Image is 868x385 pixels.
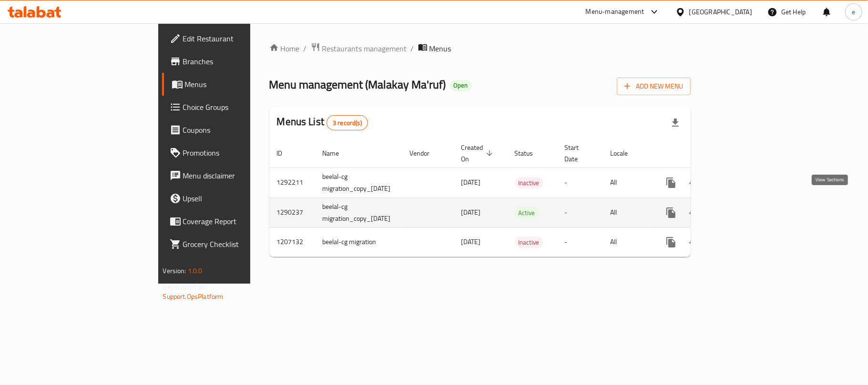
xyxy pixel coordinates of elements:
td: - [557,227,603,257]
td: - [557,168,603,197]
a: Menus [162,73,303,96]
button: more [660,201,683,224]
a: Upsell [162,187,303,210]
span: Menus [185,79,296,90]
div: Active [515,207,539,218]
span: 1.0.0 [188,265,203,277]
a: Coupons [162,118,303,141]
button: more [660,171,683,194]
span: Name [323,148,352,159]
a: Branches [162,50,303,73]
span: Created On [461,142,496,165]
a: Choice Groups [162,96,303,118]
div: Open [450,80,472,91]
a: Menu disclaimer [162,164,303,187]
span: Status [515,148,546,159]
button: Add New Menu [617,78,691,95]
div: Menu-management [586,6,644,18]
span: Open [450,81,472,89]
a: Coverage Report [162,210,303,233]
td: All [603,227,652,257]
nav: breadcrumb [269,42,691,55]
span: Coverage Report [183,216,296,227]
span: Promotions [183,147,296,158]
td: beelal-cg migration_copy_[DATE] [315,197,402,227]
span: ID [277,148,295,159]
span: [DATE] [461,206,481,218]
td: - [557,197,603,227]
button: Change Status [683,171,705,194]
span: Active [515,207,539,218]
span: Menu disclaimer [183,170,296,181]
button: more [660,231,683,254]
span: Coupons [183,124,296,136]
span: Grocery Checklist [183,238,296,250]
a: Grocery Checklist [162,233,303,256]
span: Inactive [515,237,543,248]
h2: Menus List [277,115,368,130]
div: Inactive [515,237,543,248]
li: / [304,43,307,54]
span: Get support on: [163,281,207,293]
span: Locale [611,148,641,159]
span: Choice Groups [183,101,296,113]
td: beelal-cg migration [315,227,402,257]
span: Add New Menu [624,80,683,92]
li: / [411,43,414,54]
span: Start Date [565,142,592,165]
div: [GEOGRAPHIC_DATA] [689,7,752,17]
span: Menus [429,43,451,54]
span: Version: [163,265,186,277]
a: Restaurants management [311,42,407,55]
a: Support.OpsPlatform [163,290,224,303]
span: Vendor [410,148,442,159]
span: [DATE] [461,176,481,188]
td: All [603,197,652,227]
table: enhanced table [269,139,759,257]
td: beelal-cg migration_copy_[DATE] [315,168,402,197]
a: Edit Restaurant [162,27,303,50]
button: Change Status [683,201,705,224]
button: Change Status [683,231,705,254]
span: 3 record(s) [327,118,368,128]
span: [DATE] [461,236,481,248]
div: Export file [664,111,687,134]
th: Actions [652,139,759,168]
span: Branches [183,56,296,67]
a: Promotions [162,141,303,164]
div: Total records count [327,115,368,130]
span: Inactive [515,178,543,188]
span: Menu management ( Malakay Ma'ruf ) [269,74,446,95]
span: Upsell [183,193,296,204]
td: All [603,168,652,197]
span: e [852,7,855,17]
div: Inactive [515,177,543,188]
span: Restaurants management [322,43,407,54]
span: Edit Restaurant [183,33,296,44]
